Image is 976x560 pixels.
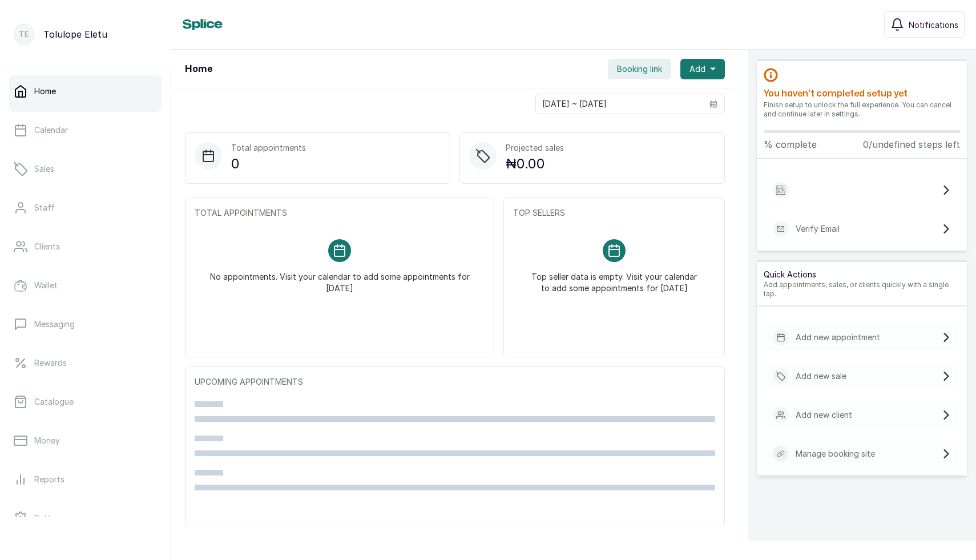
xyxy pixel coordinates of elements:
[536,94,703,114] input: Select date
[764,138,817,151] p: % complete
[513,207,715,219] p: TOP SELLERS
[909,19,958,31] span: Notifications
[617,63,662,75] span: Booking link
[9,269,162,301] a: Wallet
[764,87,960,100] h2: You haven’t completed setup yet
[19,29,29,40] p: TE
[680,59,725,79] button: Add
[185,62,212,76] h1: Home
[9,231,162,263] a: Clients
[796,448,875,460] p: Manage booking site
[608,59,671,79] button: Booking link
[9,347,162,379] a: Rewards
[527,262,701,294] p: Top seller data is empty. Visit your calendar to add some appointments for [DATE]
[863,138,960,151] p: 0/undefined steps left
[9,153,162,185] a: Sales
[34,280,58,291] p: Wallet
[231,154,306,174] p: 0
[506,154,564,174] p: ₦0.00
[9,425,162,457] a: Money
[796,332,880,343] p: Add new appointment
[34,357,67,369] p: Rewards
[195,207,485,219] p: TOTAL APPOINTMENTS
[709,100,717,108] svg: calendar
[208,262,471,294] p: No appointments. Visit your calendar to add some appointments for [DATE]
[9,464,162,495] a: Reports
[506,142,564,154] p: Projected sales
[9,114,162,146] a: Calendar
[764,100,960,119] p: Finish setup to unlock the full experience. You can cancel and continue later in settings.
[796,370,846,382] p: Add new sale
[764,269,960,280] p: Quick Actions
[9,386,162,418] a: Catalogue
[34,202,55,213] p: Staff
[43,27,107,41] p: Tolulope Eletu
[9,75,162,107] a: Home
[884,11,965,38] button: Notifications
[34,435,60,446] p: Money
[34,241,60,252] p: Clients
[689,63,705,75] span: Add
[231,142,306,154] p: Total appointments
[796,223,840,235] p: Verify Email
[764,280,960,299] p: Add appointments, sales, or clients quickly with a single tap.
[9,192,162,224] a: Staff
[34,396,74,408] p: Catalogue
[34,513,66,524] p: Settings
[9,502,162,534] a: Settings
[34,163,54,175] p: Sales
[34,86,56,97] p: Home
[34,124,68,136] p: Calendar
[34,474,64,485] p: Reports
[796,409,852,421] p: Add new client
[34,319,75,330] p: Messaging
[9,308,162,340] a: Messaging
[195,376,715,388] p: UPCOMING APPOINTMENTS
